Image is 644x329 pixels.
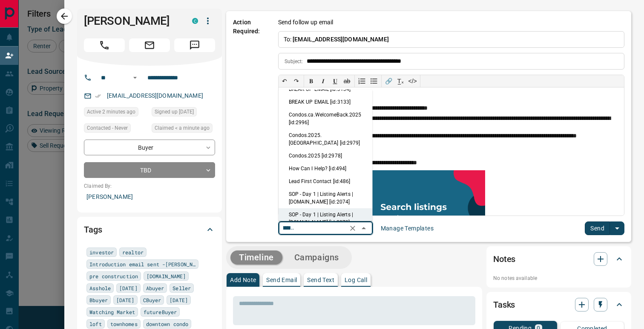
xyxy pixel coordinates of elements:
div: Buyer [84,140,215,155]
p: Send follow up email [278,18,333,27]
button: Send [585,221,610,235]
li: Condos.2025 [id:2978] [279,149,373,162]
h2: Notes [493,252,515,266]
span: pre construction [89,272,138,280]
span: downtown condo [146,320,189,328]
span: Abuyer [146,284,164,292]
button: Manage Templates [376,221,439,235]
p: Action Required: [233,18,265,235]
div: Sun Oct 12 2025 [152,107,215,119]
li: SOP - Day 1 | Listing Alerts | [DOMAIN_NAME] [id:2079] [279,208,373,229]
span: CBuyer [143,296,161,304]
span: [DATE] [119,284,138,292]
button: 🔗 [383,75,395,87]
span: [DATE] [116,296,135,304]
img: search_like_a_pro.png [282,170,485,259]
button: Open [130,73,140,83]
div: Tue Oct 14 2025 [84,107,147,119]
button: 𝐁 [305,75,317,87]
button: Numbered list [356,75,368,87]
span: investor [89,248,114,256]
div: Tasks [493,294,624,315]
li: Lead First Contact [id:486] [279,175,373,188]
div: condos.ca [192,18,198,24]
li: SOP - Day 1 | Listing Alerts | [DOMAIN_NAME] [id:2074] [279,188,373,208]
span: [DOMAIN_NAME] [147,272,186,280]
p: Log Call [345,277,367,283]
p: Send Text [307,277,334,283]
span: Introduction email sent -[PERSON_NAME] [89,260,195,268]
li: BREAK UP EMAIL [id:3133] [279,96,373,108]
span: Signed up [DATE] [155,108,194,116]
s: ab [344,78,351,84]
span: Seller [172,284,191,292]
p: Send Email [266,277,297,283]
div: Tue Oct 14 2025 [152,123,215,135]
button: Campaigns [286,250,348,265]
button: Close [358,222,370,234]
button: Bullet list [368,75,380,87]
span: [EMAIL_ADDRESS][DOMAIN_NAME] [293,36,389,43]
h2: Tags [84,223,102,236]
button: Timeline [230,250,282,265]
span: Active 2 minutes ago [87,108,135,116]
div: TBD [84,162,215,178]
p: [PERSON_NAME] [84,190,215,204]
span: Bbuyer [89,296,108,304]
span: futureBuyer [144,308,177,316]
span: Email [129,38,170,52]
span: [DATE] [170,296,188,304]
button: ↶ [279,75,290,87]
div: Tags [84,219,215,240]
button: ↷ [290,75,302,87]
button: </> [407,75,419,87]
button: 𝑰 [317,75,329,87]
button: Clear [347,222,359,234]
span: Claimed < a minute ago [155,124,210,132]
div: split button [585,221,624,235]
li: How Can I Help? [id:494] [279,162,373,175]
span: Asshole [89,284,111,292]
li: Condos.2025.[GEOGRAPHIC_DATA] [id:2979] [279,129,373,149]
span: Message [174,38,215,52]
button: T̲ₓ [395,75,407,87]
li: Condos.ca.WelcomeBack.2025 [id:2996] [279,108,373,129]
span: loft [89,320,101,328]
p: Subject: [285,58,303,65]
p: Add Note [230,277,256,283]
button: 𝐔 [329,75,341,87]
span: Contacted - Never [87,124,128,132]
p: Claimed By: [84,182,215,190]
span: realtor [122,248,144,256]
button: ab [341,75,353,87]
span: Call [84,38,125,52]
span: townhomes [110,320,138,328]
div: Notes [493,249,624,269]
span: 𝐔 [333,78,337,84]
h1: [PERSON_NAME] [84,14,179,28]
h2: Tasks [493,298,515,312]
span: Watching Market [89,308,135,316]
svg: Email Verified [95,93,101,99]
p: No notes available [493,274,624,282]
p: To: [278,31,624,48]
a: [EMAIL_ADDRESS][DOMAIN_NAME] [107,92,203,99]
